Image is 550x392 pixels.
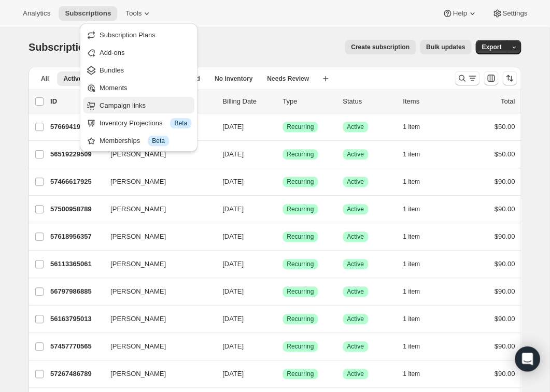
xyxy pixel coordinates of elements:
button: [PERSON_NAME] [104,366,208,382]
button: Create new view [317,71,334,86]
button: Tools [119,6,158,21]
button: Analytics [17,6,57,21]
div: 57500958789[PERSON_NAME][DATE]SuccessRecurringSuccessActive1 item$90.00 [50,202,515,216]
span: $90.00 [494,178,515,185]
span: [DATE] [222,342,244,350]
p: 57500958789 [50,204,102,214]
div: 57457770565[PERSON_NAME][DATE]SuccessRecurringSuccessActive1 item$90.00 [50,339,515,354]
p: 57457770565 [50,341,102,352]
span: $50.00 [494,123,515,130]
button: [PERSON_NAME] [104,311,208,327]
span: Analytics [23,9,50,18]
button: Sort the results [502,71,517,85]
span: 1 item [403,260,420,268]
button: Moments [83,79,194,96]
button: Memberships [83,132,194,149]
button: 1 item [403,202,431,216]
span: Recurring [287,370,314,378]
span: $90.00 [494,342,515,350]
span: 1 item [403,287,420,296]
div: Items [403,96,455,107]
div: 56113365061[PERSON_NAME][DATE]SuccessRecurringSuccessActive1 item$90.00 [50,257,515,271]
span: Help [453,9,467,18]
button: Customize table column order and visibility [484,71,498,85]
span: Active [347,205,364,213]
div: IDCustomerBilling DateTypeStatusItemsTotal [50,96,515,107]
span: 1 item [403,370,420,378]
button: 1 item [403,339,431,354]
div: 57618956357[PERSON_NAME][DATE]SuccessRecurringSuccessActive1 item$90.00 [50,229,515,244]
span: Recurring [287,342,314,351]
div: 57466617925[PERSON_NAME][DATE]SuccessRecurringSuccessActive1 item$90.00 [50,175,515,189]
span: 1 item [403,205,420,213]
button: [PERSON_NAME] [104,256,208,272]
span: 1 item [403,342,420,351]
span: Recurring [287,150,314,158]
p: Total [501,96,515,107]
span: [PERSON_NAME] [110,231,166,242]
span: Active [347,233,364,241]
span: $90.00 [494,233,515,240]
span: 1 item [403,233,420,241]
div: Type [283,96,334,107]
span: Recurring [287,123,314,131]
span: Settings [502,9,527,18]
button: 1 item [403,312,431,326]
p: 57669419077 [50,122,102,132]
span: Beta [152,137,165,145]
span: Active [347,150,364,158]
button: 1 item [403,147,431,162]
span: [DATE] [222,287,244,295]
div: 57669419077[PERSON_NAME][DATE]SuccessRecurringSuccessActive1 item$50.00 [50,120,515,134]
span: Subscriptions [29,41,96,53]
button: Search and filter results [455,71,480,85]
span: $90.00 [494,370,515,378]
span: $50.00 [494,150,515,158]
button: Settings [486,6,533,21]
button: Inventory Projections [83,114,194,131]
span: $90.00 [494,315,515,323]
button: Bulk updates [420,40,471,54]
span: [PERSON_NAME] [110,177,166,187]
p: 57466617925 [50,177,102,187]
span: Active [347,123,364,131]
span: [DATE] [222,260,244,268]
button: 1 item [403,229,431,244]
span: Recurring [287,287,314,296]
span: Add-ons [100,49,124,56]
span: Bundles [100,66,124,74]
button: 1 item [403,175,431,189]
span: 1 item [403,150,420,158]
button: Help [436,6,483,21]
span: [DATE] [222,205,244,213]
div: Open Intercom Messenger [515,346,540,371]
span: All [41,75,49,83]
span: Needs Review [267,75,309,83]
button: [PERSON_NAME] [104,283,208,300]
span: [PERSON_NAME] [110,286,166,297]
button: Subscriptions [59,6,117,21]
p: Billing Date [222,96,274,107]
span: Bulk updates [426,43,465,51]
div: 57267486789[PERSON_NAME][DATE]SuccessRecurringSuccessActive1 item$90.00 [50,367,515,381]
button: Add-ons [83,44,194,61]
span: Active [347,315,364,323]
span: Recurring [287,178,314,186]
span: [PERSON_NAME] [110,341,166,352]
span: Create subscription [351,43,410,51]
p: 57618956357 [50,231,102,242]
button: [PERSON_NAME] [104,201,208,217]
p: 56113365061 [50,259,102,269]
button: [PERSON_NAME] [104,173,208,190]
span: [PERSON_NAME] [110,259,166,269]
button: 1 item [403,284,431,299]
div: 56163795013[PERSON_NAME][DATE]SuccessRecurringSuccessActive1 item$90.00 [50,312,515,326]
span: [PERSON_NAME] [110,369,166,379]
p: Status [343,96,394,107]
span: Active [347,342,364,351]
span: Recurring [287,205,314,213]
span: Recurring [287,315,314,323]
span: Active [347,260,364,268]
span: [DATE] [222,315,244,323]
button: 1 item [403,120,431,134]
